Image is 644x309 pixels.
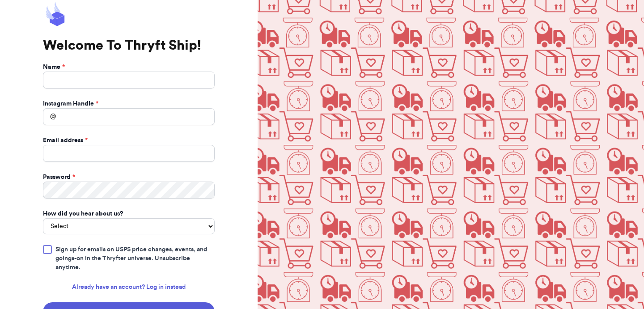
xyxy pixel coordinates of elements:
[55,245,215,272] span: Sign up for emails on USPS price changes, events, and goings-on in the Thryfter universe. Unsubsc...
[43,136,88,145] label: Email address
[43,173,75,182] label: Password
[43,99,98,108] label: Instagram Handle
[43,108,56,125] div: @
[72,283,186,292] a: Already have an account? Log in instead
[43,63,65,72] label: Name
[43,209,123,218] label: How did you hear about us?
[43,38,215,54] h1: Welcome To Thryft Ship!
